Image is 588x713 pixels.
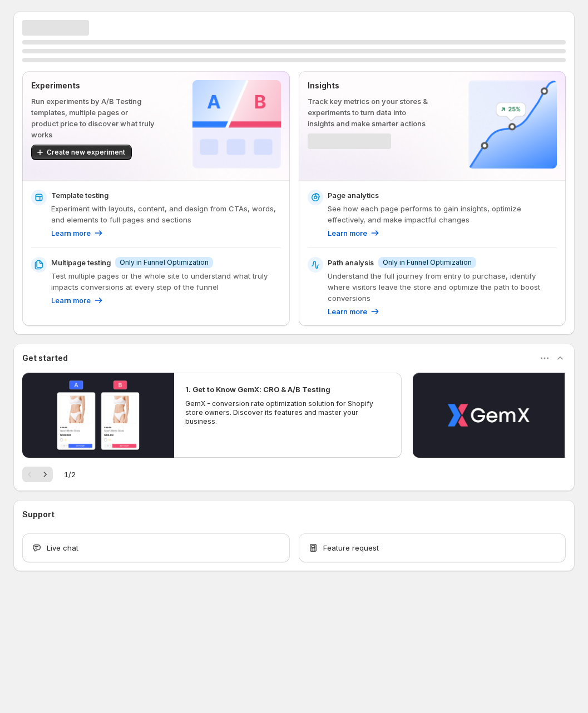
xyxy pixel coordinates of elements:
p: Understand the full journey from entry to purchase, identify where visitors leave the store and o... [328,270,557,304]
p: Learn more [328,227,367,239]
a: Learn more [51,295,104,306]
span: 1 / 2 [64,469,76,480]
p: Learn more [328,306,367,317]
p: Learn more [51,295,91,306]
button: Play video [413,373,565,458]
span: Only in Funnel Optimization [383,258,472,267]
a: Learn more [51,227,104,239]
h2: 1. Get to Know GemX: CRO & A/B Testing [185,384,330,395]
p: GemX - conversion rate optimization solution for Shopify store owners. Discover its features and ... [185,399,391,426]
p: Template testing [51,190,108,201]
a: Learn more [328,227,381,239]
p: See how each page performs to gain insights, optimize effectively, and make impactful changes [328,203,557,225]
p: Path analysis [328,257,374,268]
span: Feature request [323,542,379,553]
p: Page analytics [328,190,379,201]
h3: Get started [22,353,68,364]
img: Insights [468,80,557,169]
img: Experiments [192,80,281,169]
p: Multipage testing [51,257,111,268]
span: Only in Funnel Optimization [120,258,209,267]
h3: Support [22,509,55,520]
p: Experiments [31,80,157,91]
button: Next [37,467,53,482]
span: Live chat [47,542,78,553]
button: Play video [22,373,174,458]
p: Run experiments by A/B Testing templates, multiple pages or product price to discover what truly ... [31,96,157,140]
p: Experiment with layouts, content, and design from CTAs, words, and elements to full pages and sec... [51,203,281,225]
p: Insights [308,80,433,91]
p: Learn more [51,227,91,239]
a: Learn more [328,306,381,317]
p: Track key metrics on your stores & experiments to turn data into insights and make smarter actions [308,96,433,129]
span: Create new experiment [47,148,125,157]
p: Test multiple pages or the whole site to understand what truly impacts conversions at every step ... [51,270,281,293]
button: Create new experiment [31,145,132,160]
nav: Pagination [22,467,53,482]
